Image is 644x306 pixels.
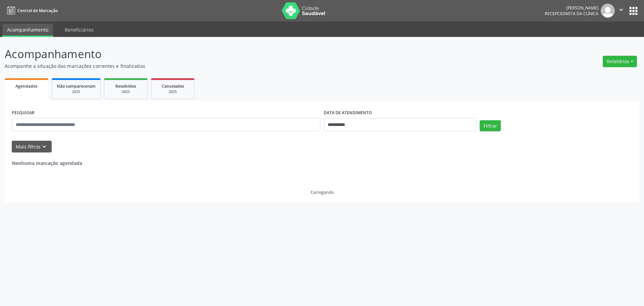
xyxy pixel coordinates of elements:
span: Não compareceram [57,83,96,89]
label: PESQUISAR [12,108,35,118]
div: 2025 [156,89,190,94]
i:  [618,6,625,13]
i: keyboard_arrow_down [41,143,48,150]
button: Filtrar [480,120,501,132]
img: img [601,4,615,18]
div: [PERSON_NAME] [545,5,598,11]
div: 2025 [109,89,143,94]
span: Agendados [15,83,38,89]
a: Acompanhamento [2,24,53,37]
label: DATA DE ATENDIMENTO [324,108,372,118]
a: Central de Marcação [5,5,58,16]
button:  [615,4,628,18]
p: Acompanhamento [5,46,449,62]
strong: Nenhuma marcação agendada [12,160,82,166]
span: Cancelados [162,83,184,89]
a: Beneficiários [60,24,98,36]
span: Resolvidos [115,83,136,89]
span: Recepcionista da clínica [545,11,598,16]
button: Relatórios [603,56,637,67]
p: Acompanhe a situação das marcações correntes e finalizadas [5,62,449,70]
span: Central de Marcação [17,8,58,13]
button: apps [628,5,639,17]
div: Carregando [311,189,334,195]
div: 2025 [57,89,96,94]
button: Mais filtroskeyboard_arrow_down [12,141,52,152]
